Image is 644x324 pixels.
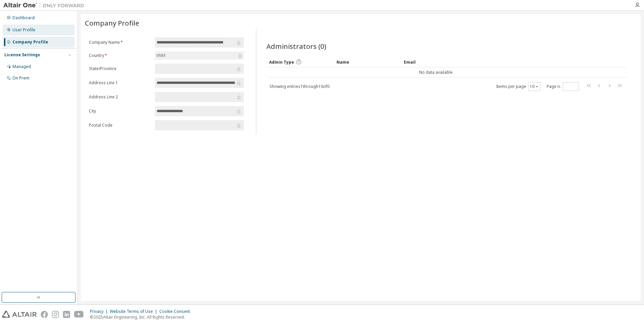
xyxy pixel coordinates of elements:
[85,18,139,28] span: Company Profile
[266,41,326,51] span: Administrators (0)
[547,82,579,91] span: Page n.
[3,2,88,9] img: Altair One
[89,123,151,128] label: Postal Code
[52,311,59,318] img: instagram.svg
[89,94,151,100] label: Address Line 2
[12,15,35,21] div: Dashboard
[4,52,40,58] div: License Settings
[155,52,166,59] div: VNM
[90,309,110,314] div: Privacy
[159,309,194,314] div: Cookie Consent
[12,64,31,69] div: Managed
[496,82,541,91] span: Items per page
[89,80,151,86] label: Address Line 1
[269,84,329,89] span: Showing entries 1 through 10 of 0
[12,75,29,81] div: On Prem
[269,59,294,65] span: Admin Type
[530,84,539,89] button: 10
[155,52,244,60] div: VNM
[89,108,151,114] label: City
[90,314,194,320] p: © 2025 Altair Engineering, Inc. All Rights Reserved.
[110,309,159,314] div: Website Terms of Use
[266,67,605,77] td: No data available
[2,311,37,318] img: altair_logo.svg
[404,57,466,67] div: Email
[12,27,35,33] div: User Profile
[89,40,151,45] label: Company Name
[41,311,48,318] img: facebook.svg
[74,311,84,318] img: youtube.svg
[89,53,151,58] label: Country
[12,39,48,45] div: Company Profile
[89,66,151,71] label: State/Province
[63,311,70,318] img: linkedin.svg
[336,57,398,67] div: Name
